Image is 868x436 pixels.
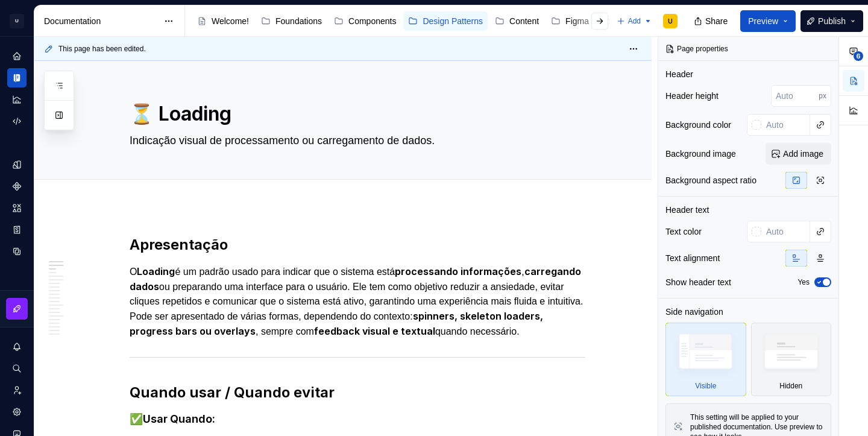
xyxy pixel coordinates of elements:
textarea: Indicação visual de processamento ou carregamento de dados. [127,131,583,150]
a: Foundations [256,11,327,31]
strong: Loading [137,265,175,277]
div: Hidden [751,323,832,396]
h4: ✅ [130,412,585,426]
button: Share [688,10,735,32]
input: Auto [761,221,810,242]
input: Auto [761,114,810,136]
a: Invite team [7,381,27,400]
a: Storybook stories [7,220,27,239]
button: Add image [766,143,831,165]
button: Search ⌘K [7,359,27,378]
div: U [668,16,673,26]
p: O é um padrão usado para indicar que o sistema está , ou preparando uma interface para o usuário.... [130,264,585,339]
div: U [10,14,24,28]
a: Data sources [7,242,27,261]
div: Components [348,15,396,27]
span: This page has been edited. [58,44,146,54]
strong: Quando usar / Quando evitar [130,384,335,401]
button: Publish [800,10,863,32]
div: Header height [665,90,719,102]
div: Page tree [192,9,611,33]
input: Auto [771,85,819,107]
span: 6 [854,51,863,61]
a: Settings [7,402,27,422]
div: Background aspect ratio [665,174,756,186]
span: Add image [783,148,823,160]
textarea: ⏳ Loading [127,100,583,128]
div: Background color [665,119,731,131]
a: Design tokens [7,155,27,174]
h2: Apresentação [130,235,585,254]
div: Content [509,15,539,27]
div: Show header text [665,276,731,288]
div: Header [665,68,693,80]
a: Analytics [7,90,27,109]
div: Foundations [275,15,322,27]
button: Preview [740,10,796,32]
span: Preview [748,15,778,27]
div: Visible [695,381,716,391]
a: Components [7,177,27,196]
div: Figma [565,15,589,27]
button: U [2,8,31,34]
div: Documentation [44,15,158,27]
span: Publish [818,15,846,27]
a: Figma [546,11,594,31]
div: Side navigation [665,306,723,318]
label: Yes [797,277,810,287]
div: Header text [665,204,709,216]
button: Notifications [7,337,27,356]
a: Welcome! [192,11,254,31]
a: Design Patterns [403,11,488,31]
span: Share [705,15,728,27]
a: Documentation [7,68,27,87]
span: Add [628,16,641,26]
strong: processando informações [395,265,521,277]
div: Background image [665,148,736,160]
a: Code automation [7,112,27,131]
strong: Usar Quando: [143,412,215,425]
strong: feedback visual e textual [314,325,435,337]
a: Assets [7,198,27,218]
div: Hidden [779,381,802,391]
a: Content [490,11,544,31]
a: Home [7,46,27,66]
div: Visible [665,323,746,396]
a: Components [329,11,401,31]
div: Text color [665,226,702,238]
p: px [819,91,826,101]
div: Text alignment [665,252,720,264]
div: Design Patterns [423,15,483,27]
button: Add [613,13,656,30]
div: Welcome! [212,15,249,27]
